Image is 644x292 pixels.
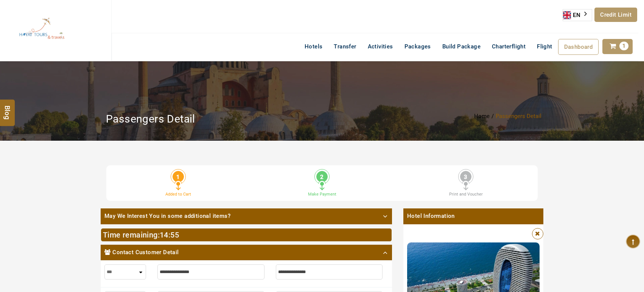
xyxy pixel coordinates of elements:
[564,43,593,50] span: Dashboard
[316,171,328,182] span: 2
[563,9,592,21] div: Language
[563,9,592,21] a: EN
[173,171,184,182] span: 1
[537,43,552,50] span: Flight
[112,249,179,256] span: Contact Customer Detail
[6,3,78,54] img: The Royal Line Holidays
[531,39,558,54] a: Flight
[328,39,362,54] a: Transfer
[106,110,195,126] h2: Passengers Detail
[112,192,244,197] h3: Added to Cart
[460,171,471,182] span: 3
[3,106,12,112] span: Blog
[299,39,328,54] a: Hotels
[101,208,392,224] a: May We Interest You in some additional items?
[437,39,486,54] a: Build Package
[403,208,543,224] span: Hotel Information
[619,42,628,50] span: 1
[563,9,592,21] aside: Language selected: English
[170,230,179,239] span: 55
[103,230,160,239] span: Time remaining:
[602,39,633,54] a: 1
[594,8,637,22] a: Credit Limit
[362,39,399,54] a: Activities
[160,230,168,239] span: 14
[256,192,388,197] h3: Make Payment
[160,230,179,239] span: :
[474,113,492,120] a: Home
[496,113,541,120] li: Passengers Detail
[492,43,526,50] span: Charterflight
[486,39,531,54] a: Charterflight
[399,39,437,54] a: Packages
[400,192,532,197] h3: Print and Voucher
